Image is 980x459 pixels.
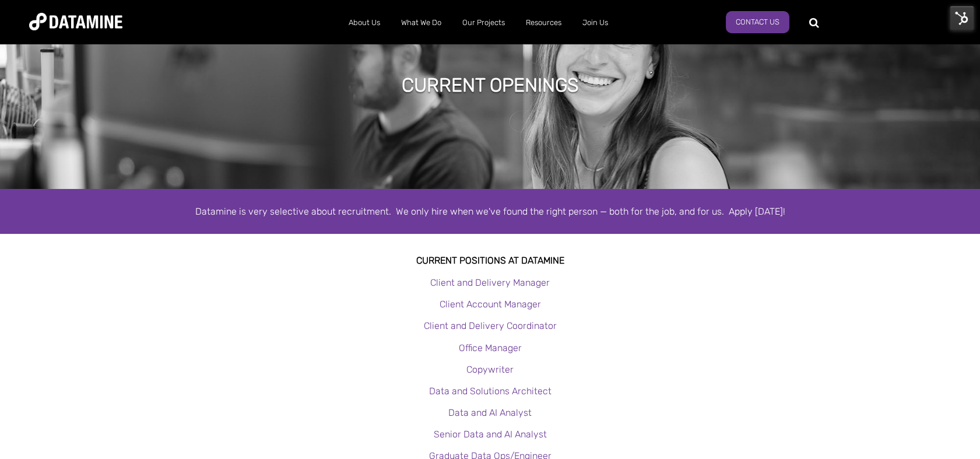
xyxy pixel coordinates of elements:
div: Datamine is very selective about recruitment. We only hire when we've found the right person — bo... [158,204,823,219]
a: Copywriter [466,364,514,375]
a: Client Account Manager [440,299,541,310]
h1: Current Openings [402,72,579,98]
a: Contact Us [726,11,789,33]
a: Data and Solutions Architect [429,386,552,397]
img: HubSpot Tools Menu Toggle [950,6,974,30]
a: What We Do [391,8,452,38]
a: Join Us [572,8,619,38]
a: Resources [515,8,572,38]
a: Senior Data and AI Analyst [434,429,547,440]
a: Our Projects [452,8,515,38]
a: Data and AI Analyst [448,407,532,418]
img: Datamine [29,13,122,30]
a: Office Manager [459,342,522,353]
a: About Us [338,8,391,38]
a: Client and Delivery Coordinator [424,320,557,331]
strong: Current Positions at datamine [416,255,564,266]
a: Client and Delivery Manager [430,277,550,288]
